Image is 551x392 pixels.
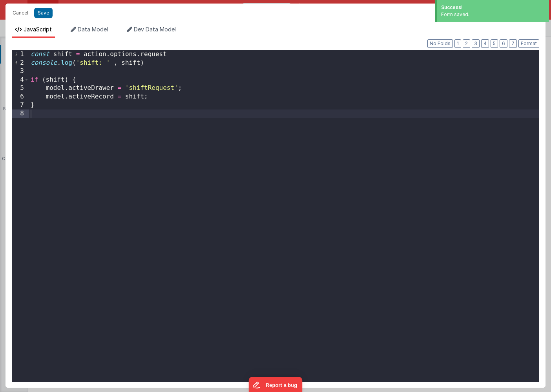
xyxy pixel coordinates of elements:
div: Success! [441,4,545,11]
div: 4 [12,76,29,84]
div: 5 [12,84,29,93]
button: Format [518,39,539,48]
button: 2 [463,39,470,48]
span: JavaScript [24,26,52,33]
div: 7 [12,101,29,109]
span: Data Model [78,26,108,33]
button: Save [34,8,53,18]
button: 7 [509,39,517,48]
div: 1 [12,50,29,59]
div: 6 [12,93,29,101]
div: Form saved. [441,11,545,18]
button: 1 [454,39,461,48]
button: 3 [472,39,480,48]
button: No Folds [427,39,453,48]
div: 2 [12,59,29,67]
button: Cancel [9,7,32,18]
span: Dev Data Model [134,26,176,33]
button: 6 [500,39,507,48]
button: 4 [481,39,489,48]
div: 8 [12,109,29,118]
button: 5 [491,39,498,48]
div: 3 [12,67,29,76]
